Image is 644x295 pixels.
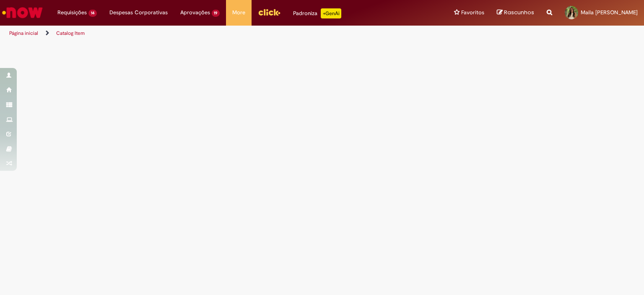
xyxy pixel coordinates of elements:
span: 19 [212,10,220,17]
p: +GenAi [321,8,341,18]
span: Requisições [57,8,87,17]
ul: Trilhas de página [6,26,423,41]
img: ServiceNow [1,4,44,21]
a: Rascunhos [497,9,534,17]
span: Aprovações [180,8,210,17]
div: Padroniza [293,8,341,18]
span: Favoritos [461,8,484,17]
span: Maila [PERSON_NAME] [581,9,638,16]
span: Rascunhos [504,8,534,16]
a: Catalog Item [56,30,85,37]
span: 14 [88,10,97,17]
span: More [232,8,245,17]
a: Página inicial [9,30,38,37]
span: Despesas Corporativas [109,8,168,17]
img: click_logo_yellow_360x200.png [258,6,280,18]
